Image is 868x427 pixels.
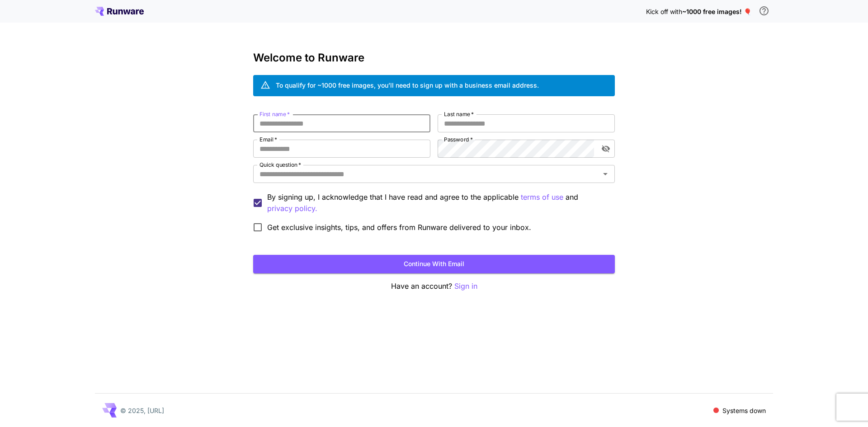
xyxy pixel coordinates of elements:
[521,192,563,203] p: terms of use
[253,52,615,64] h3: Welcome to Runware
[267,192,608,214] p: By signing up, I acknowledge that I have read and agree to the applicable and
[444,110,474,118] label: Last name
[598,141,614,157] button: toggle password visibility
[755,2,773,20] button: In order to qualify for free credit, you need to sign up with a business email address and click ...
[444,136,473,143] label: Password
[259,110,290,118] label: First name
[454,281,477,292] button: Sign in
[599,168,612,180] button: Open
[120,406,164,415] p: © 2025, [URL]
[267,203,317,214] button: By signing up, I acknowledge that I have read and agree to the applicable terms of use and
[276,80,539,90] div: To qualify for ~1000 free images, you’ll need to sign up with a business email address.
[253,281,615,292] p: Have an account?
[259,161,301,169] label: Quick question
[682,8,751,15] span: ~1000 free images! 🎈
[646,8,682,15] span: Kick off with
[267,222,531,233] span: Get exclusive insights, tips, and offers from Runware delivered to your inbox.
[521,192,563,203] button: By signing up, I acknowledge that I have read and agree to the applicable and privacy policy.
[267,203,317,214] p: privacy policy.
[722,406,766,415] p: Systems down
[259,136,277,143] label: Email
[253,255,615,273] button: Continue with email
